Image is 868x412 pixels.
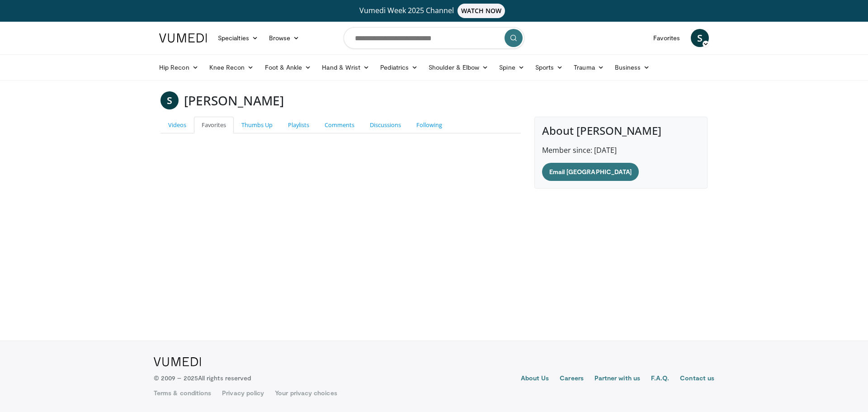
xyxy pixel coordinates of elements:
a: Comments [317,117,362,133]
a: About Us [521,374,549,384]
a: Pediatrics [375,58,423,76]
a: Terms & conditions [154,388,211,398]
a: Shoulder & Elbow [423,58,494,76]
a: Browse [264,29,305,47]
a: Trauma [568,58,609,76]
span: WATCH NOW [458,4,505,18]
a: Playlists [280,117,317,133]
a: Favorites [648,29,685,47]
a: Specialties [212,29,264,47]
a: Favorites [194,117,234,133]
a: Thumbs Up [234,117,280,133]
img: VuMedi Logo [154,357,201,366]
span: All rights reserved [198,374,251,382]
a: Careers [560,374,584,384]
a: Videos [160,117,194,133]
a: Discussions [362,117,409,133]
input: Search topics, interventions [344,27,524,49]
a: Your privacy choices [275,388,337,398]
a: Hand & Wrist [316,58,375,76]
a: Business [609,58,656,76]
p: © 2009 – 2025 [154,374,251,383]
a: Spine [494,58,529,76]
a: Privacy policy [222,388,264,398]
h3: [PERSON_NAME] [184,91,284,109]
a: Following [409,117,450,133]
img: VuMedi Logo [159,33,207,43]
a: S [160,91,179,109]
p: Member since: [DATE] [542,145,700,156]
a: Partner with us [594,374,640,384]
a: Hip Recon [154,58,204,76]
a: Foot & Ankle [259,58,317,76]
a: Vumedi Week 2025 ChannelWATCH NOW [160,4,708,18]
h4: About [PERSON_NAME] [542,124,700,137]
a: Contact us [680,374,714,384]
a: Email [GEOGRAPHIC_DATA] [542,163,639,181]
a: S [691,29,709,47]
a: F.A.Q. [651,374,669,384]
a: Sports [530,58,569,76]
a: Knee Recon [204,58,259,76]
